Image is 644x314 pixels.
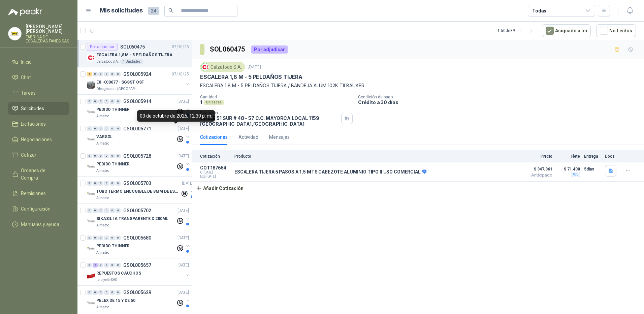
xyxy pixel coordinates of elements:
p: [DATE] [178,289,189,296]
a: Configuración [8,202,69,215]
img: Company Logo [87,54,95,62]
p: [DATE] [182,180,193,187]
a: 0 0 0 0 0 0 GSOL005703[DATE] Company LogoTUBO TERMO ENCOGIBLE DE 8MM DE ESPESOR X 5CMSAlmatec [87,179,195,201]
div: 0 [110,154,115,158]
img: Company Logo [87,108,95,116]
a: Solicitudes [8,102,69,115]
div: Actividad [238,133,258,141]
div: 0 [116,72,121,76]
p: [DATE] [178,208,189,214]
img: Company Logo [87,163,95,171]
p: FABRICA DE ESCALERAS FANES SAS [26,35,69,43]
div: 0 [93,154,98,158]
p: Almatec [96,168,109,174]
div: Cotizaciones [200,133,228,141]
p: [DATE] [178,235,189,241]
div: 0 [116,208,121,213]
div: 0 [93,99,98,104]
div: 0 [98,263,103,268]
a: 1 0 0 0 0 0 GSOL00592407/10/25 Company LogoEX -000677 - SGSST OSFOleaginosas [GEOGRAPHIC_DATA][PE... [87,70,190,92]
a: 0 0 0 0 0 0 GSOL005914[DATE] Company LogoPEDIDO THINNERAlmatec [87,97,190,119]
div: 0 [104,181,109,186]
div: 0 [104,99,109,104]
div: 0 [98,126,103,131]
div: 0 [110,126,115,131]
a: Por adjudicarSOL06047507/10/25 Company LogoESCALERA 1,8 M - 5 PELDAÑOS TIJERACalzatodo S.A.1 Unid... [77,40,192,67]
span: Remisiones [21,190,46,197]
p: [DATE] [178,262,189,269]
p: GSOL005703 [123,181,151,186]
p: Producto [234,154,515,159]
div: 0 [98,290,103,295]
span: Configuración [21,205,51,213]
p: Lafayette SAS [96,277,117,283]
p: Crédito a 30 días [358,99,641,105]
p: GSOL005728 [123,154,151,158]
p: Cantidad [200,95,353,99]
span: Negociaciones [21,136,52,143]
span: Licitaciones [21,120,46,128]
span: search [168,8,173,13]
p: Almatec [96,141,109,146]
div: 0 [116,154,121,158]
p: Docs [605,154,618,159]
p: $ 71.400 [556,165,580,173]
div: 0 [93,208,98,213]
p: Precio [519,154,552,159]
a: Órdenes de Compra [8,164,69,184]
img: Company Logo [8,27,21,40]
div: 0 [98,235,103,240]
p: ESCALERA 1,8 M - 5 PELDAÑOS TIJERA [200,73,302,81]
p: Almatec [96,305,109,310]
p: EX -000677 - SGSST OSF [96,79,144,86]
div: 0 [87,154,92,158]
div: 0 [110,208,115,213]
div: 0 [93,126,98,131]
div: 1 - 50 de 89 [497,25,537,36]
div: Unidades [203,100,224,105]
div: 0 [116,99,121,104]
a: Licitaciones [8,118,69,130]
p: GSOL005680 [123,235,151,240]
p: Cotización [200,154,230,159]
button: Añadir Cotización [192,182,247,195]
p: Entrega [584,154,601,159]
div: 0 [87,99,92,104]
p: SOL060475 [120,44,145,49]
div: 0 [87,290,92,295]
div: 0 [98,208,103,213]
span: Cotizar [21,151,36,159]
div: 0 [116,181,121,186]
div: 0 [104,154,109,158]
div: 0 [110,263,115,268]
p: VARSOL [96,134,112,140]
p: Almatec [96,250,109,255]
span: C: [DATE] [200,170,230,175]
img: Company Logo [87,245,95,253]
span: 24 [148,7,159,15]
div: 0 [104,290,109,295]
p: COT187664 [200,165,230,170]
div: 0 [93,290,98,295]
div: 0 [110,181,115,186]
div: 0 [93,181,98,186]
img: Logo peakr [8,8,42,16]
a: Remisiones [8,187,69,200]
p: Condición de pago [358,95,641,99]
div: 0 [93,72,98,76]
div: 0 [116,235,121,240]
button: No Leídos [596,24,636,37]
p: Almatec [96,223,109,228]
div: 0 [87,181,92,186]
span: Órdenes de Compra [21,167,63,182]
p: 07/10/25 [172,71,189,77]
p: GSOL005771 [123,126,151,131]
a: 0 0 0 0 0 0 GSOL005771[DATE] Company LogoVARSOLAlmatec [87,125,190,146]
p: PEDIDO THINNER [96,106,130,113]
p: PELEX DE 15 Y DE 50 [96,297,135,304]
a: Cotizar [8,149,69,161]
a: Inicio [8,56,69,68]
p: 07/10/25 [172,44,189,50]
a: 0 0 0 0 0 0 GSOL005629[DATE] Company LogoPELEX DE 15 Y DE 50Almatec [87,288,190,310]
div: 0 [104,126,109,131]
